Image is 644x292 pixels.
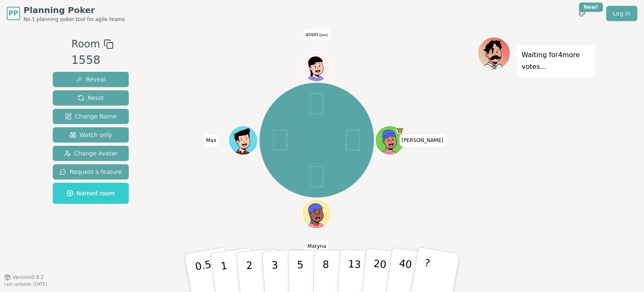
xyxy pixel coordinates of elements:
p: Waiting for 4 more votes... [522,49,590,73]
span: Click to change your name [304,29,330,40]
div: 1558 [71,52,113,69]
button: Named room [53,183,129,204]
button: Version0.9.2 [4,274,44,281]
span: Room [71,37,100,52]
button: Reset [53,90,129,105]
span: PP [8,8,18,18]
button: Reveal [53,72,129,87]
span: Reveal [76,75,106,84]
a: PPPlanning PokerNo.1 planning poker tool for agile teams [7,4,125,23]
span: Named room [67,189,115,197]
button: New! [574,6,589,21]
span: Click to change your name [305,240,328,252]
span: No.1 planning poker tool for agile teams [23,16,125,23]
button: Change Name [53,109,129,124]
button: Click to change your avatar [303,53,330,81]
a: Log in [606,6,637,21]
span: Planning Poker [23,4,125,16]
span: Click to change your name [204,134,218,146]
span: Jared is the host [397,126,404,134]
span: Watch only [70,131,112,139]
div: New! [579,3,603,12]
span: Request a feature [60,168,122,176]
span: Click to change your name [400,134,446,146]
span: Last updated: [DATE] [4,282,47,287]
span: Change Avatar [64,149,118,158]
span: Reset [78,94,104,102]
span: (you) [318,33,328,37]
span: Change Name [65,112,117,121]
button: Change Avatar [53,146,129,161]
span: Version 0.9.2 [13,274,44,281]
button: Watch only [53,127,129,142]
button: Request a feature [53,164,129,179]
